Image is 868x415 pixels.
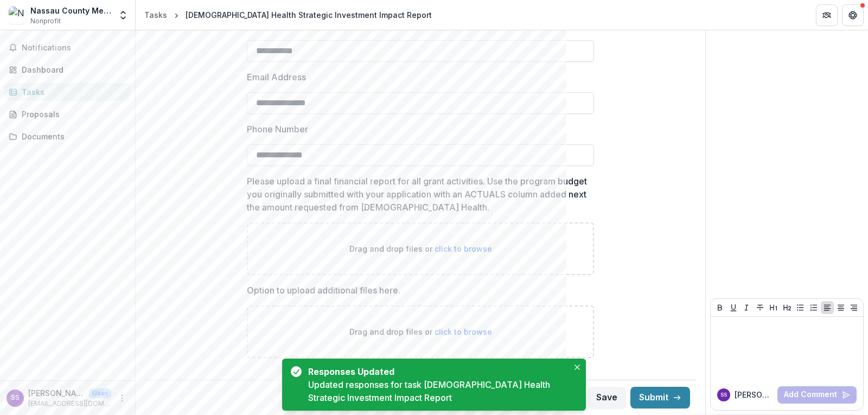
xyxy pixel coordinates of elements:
button: Close [571,361,584,374]
a: Dashboard [4,61,131,79]
button: Notifications [4,39,131,56]
button: Get Help [842,4,864,26]
button: Align Left [821,301,834,314]
a: Proposals [4,105,131,123]
a: Tasks [140,7,171,23]
img: Nassau County Mental Health Alcoholism and Drug Abuse Council inc [9,7,26,24]
div: Dashboard [22,64,122,75]
p: Please upload a final financial report for all grant activities. Use the program budget you origi... [247,175,588,214]
span: click to browse [435,244,492,253]
nav: breadcrumb [140,7,436,23]
div: [DEMOGRAPHIC_DATA] Health Strategic Investment Impact Report [186,9,432,21]
span: click to browse [435,327,492,336]
button: Heading 2 [781,301,794,314]
button: Open entity switcher [116,4,131,26]
button: Underline [727,301,740,314]
div: Sarah Smith [11,394,20,401]
div: Sarah Smith [720,392,727,398]
button: Strike [754,301,767,314]
button: More [116,392,129,405]
button: Ordered List [807,301,820,314]
button: Italicize [740,301,753,314]
p: Drag and drop files or [349,326,492,337]
button: Submit [630,387,690,408]
button: Align Right [847,301,860,314]
div: Nassau County Mental Health Alcoholism and Drug Abuse Council inc [30,5,111,16]
button: Bold [713,301,726,314]
button: Heading 1 [767,301,780,314]
div: Documents [22,131,122,142]
a: Tasks [4,83,131,101]
p: Option to upload additional files here. [247,284,400,297]
button: Add Comment [777,386,857,404]
div: Proposals [22,108,122,120]
a: Documents [4,127,131,145]
div: Tasks [144,9,167,21]
button: Save [588,387,626,408]
p: Email Address [247,71,306,84]
span: Notifications [22,43,126,53]
p: Drag and drop files or [349,243,492,254]
p: [PERSON_NAME] [735,389,773,400]
p: User [89,388,111,398]
button: Partners [816,4,838,26]
p: [PERSON_NAME] [28,387,85,399]
span: Nonprofit [30,16,61,26]
button: Align Center [834,301,847,314]
div: Updated responses for task [DEMOGRAPHIC_DATA] Health Strategic Investment Impact Report [308,378,569,404]
div: Tasks [22,86,122,98]
div: Responses Updated [308,365,564,378]
p: Phone Number [247,123,308,136]
p: [EMAIL_ADDRESS][DOMAIN_NAME] [28,399,111,408]
button: Bullet List [794,301,807,314]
